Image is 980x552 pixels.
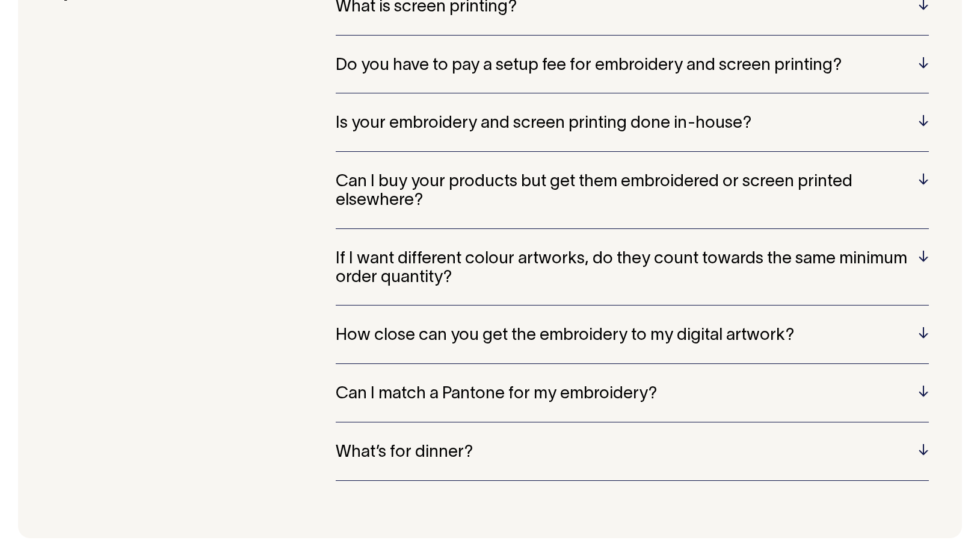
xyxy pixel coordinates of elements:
h5: Do you have to pay a setup fee for embroidery and screen printing? [336,57,929,75]
h5: If I want different colour artworks, do they count towards the same minimum order quantity? [336,250,929,287]
h5: Is your embroidery and screen printing done in-house? [336,114,929,133]
h5: How close can you get the embroidery to my digital artwork? [336,327,929,345]
h5: Can I buy your products but get them embroidered or screen printed elsewhere? [336,173,929,210]
h5: What’s for dinner? [336,444,929,462]
h5: Can I match a Pantone for my embroidery? [336,385,929,404]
